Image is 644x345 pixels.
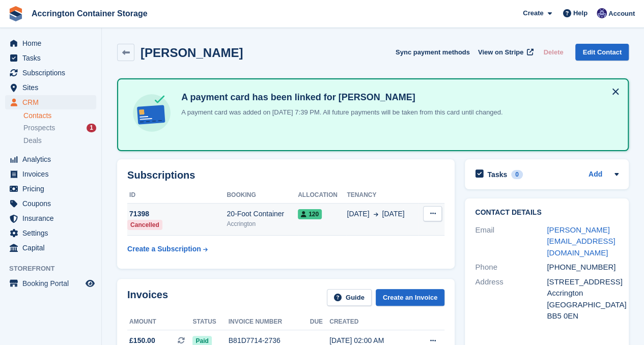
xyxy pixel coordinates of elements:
[475,276,547,322] div: Address
[23,123,55,133] span: Prospects
[539,44,567,61] button: Delete
[382,209,404,219] span: [DATE]
[5,211,96,225] a: menu
[5,51,96,65] a: menu
[511,170,523,179] div: 0
[227,219,298,228] div: Accrington
[298,187,347,204] th: Allocation
[310,314,329,330] th: Due
[573,8,587,18] span: Help
[9,264,101,274] span: Storefront
[22,95,83,109] span: CRM
[547,310,619,322] div: BB5 0EN
[547,299,619,311] div: [GEOGRAPHIC_DATA]
[87,124,96,132] div: 1
[127,314,192,330] th: Amount
[5,241,96,255] a: menu
[23,135,96,146] a: Deals
[141,46,243,60] h2: [PERSON_NAME]
[22,66,83,80] span: Subscriptions
[22,36,83,50] span: Home
[127,240,208,258] a: Create a Subscription
[5,95,96,109] a: menu
[229,314,310,330] th: Invoice number
[127,244,201,254] div: Create a Subscription
[347,209,369,219] span: [DATE]
[547,225,615,257] a: [PERSON_NAME][EMAIL_ADDRESS][DOMAIN_NAME]
[22,276,83,291] span: Booking Portal
[22,196,83,211] span: Coupons
[475,224,547,259] div: Email
[474,44,536,61] a: View on Stripe
[475,262,547,273] div: Phone
[523,8,543,18] span: Create
[5,36,96,50] a: menu
[130,92,173,134] img: card-linked-ebf98d0992dc2aeb22e95c0e3c79077019eb2392cfd83c6a337811c24bc77127.svg
[127,289,168,306] h2: Invoices
[127,220,162,230] div: Cancelled
[575,44,629,61] a: Edit Contact
[347,187,418,204] th: Tenancy
[227,187,298,204] th: Booking
[22,182,83,196] span: Pricing
[22,241,83,255] span: Capital
[22,167,83,181] span: Invoices
[396,44,470,61] button: Sync payment methods
[27,5,152,22] a: Accrington Container Storage
[127,209,227,219] div: 71398
[608,9,635,19] span: Account
[22,226,83,240] span: Settings
[23,136,42,146] span: Deals
[192,314,228,330] th: Status
[327,289,372,306] a: Guide
[597,8,607,18] img: Jacob Connolly
[5,276,96,291] a: menu
[22,211,83,225] span: Insurance
[487,170,507,179] h2: Tasks
[5,152,96,166] a: menu
[478,47,523,57] span: View on Stripe
[298,209,322,219] span: 120
[84,277,96,290] a: Preview store
[547,287,619,299] div: Accrington
[177,107,502,118] p: A payment card was added on [DATE] 7:39 PM. All future payments will be taken from this card unti...
[5,66,96,80] a: menu
[329,314,412,330] th: Created
[23,111,96,121] a: Contacts
[5,80,96,95] a: menu
[475,209,619,217] h2: Contact Details
[5,196,96,211] a: menu
[22,152,83,166] span: Analytics
[8,6,23,21] img: stora-icon-8386f47178a22dfd0bd8f6a31ec36ba5ce8667c1dd55bd0f319d3a0aa187defe.svg
[589,169,602,181] a: Add
[127,187,227,204] th: ID
[177,92,502,103] h4: A payment card has been linked for [PERSON_NAME]
[376,289,445,306] a: Create an Invoice
[127,169,444,181] h2: Subscriptions
[547,276,619,288] div: [STREET_ADDRESS]
[5,182,96,196] a: menu
[5,226,96,240] a: menu
[22,80,83,95] span: Sites
[23,123,96,133] a: Prospects 1
[22,51,83,65] span: Tasks
[547,262,619,273] div: [PHONE_NUMBER]
[227,209,298,219] div: 20-Foot Container
[5,167,96,181] a: menu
